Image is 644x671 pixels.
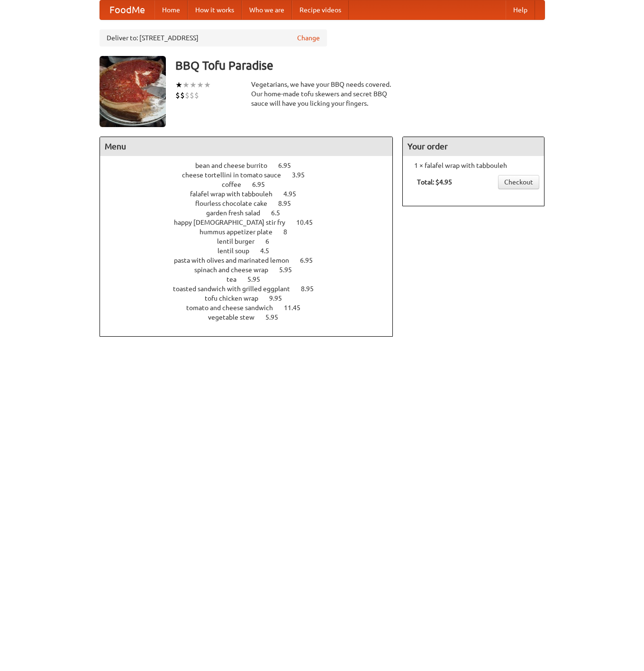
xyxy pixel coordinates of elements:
[182,171,290,179] span: cheese tortellini in tomato sauce
[218,247,287,255] a: lentil soup 4.5
[188,0,242,19] a: How it works
[100,0,154,19] a: FoodMe
[217,238,287,245] a: lentil burger 6
[222,181,251,188] span: coffee
[195,162,308,169] a: bean and cheese burrito 6.95
[194,266,309,274] a: spinach and cheese wrap 5.95
[186,304,282,312] span: tomato and cheese sandwich
[174,219,330,226] a: happy [DEMOGRAPHIC_DATA] stir fry 10.45
[297,33,320,43] a: Change
[195,162,277,169] span: bean and cheese burrito
[173,285,299,293] span: toasted sandwich with grilled eggplant
[218,247,259,255] span: lentil soup
[200,228,282,236] span: hummus appetizer plate
[247,276,270,283] span: 5.95
[252,181,274,188] span: 6.95
[208,313,264,321] span: vegetable stew
[173,285,331,293] a: toasted sandwich with grilled eggplant 8.95
[417,178,452,186] b: Total: $4.95
[100,56,166,127] img: angular.jpg
[100,137,393,156] h4: Menu
[227,276,278,283] a: tea 5.95
[260,247,279,255] span: 4.5
[301,285,323,293] span: 8.95
[292,0,349,19] a: Recipe videos
[498,175,539,189] a: Checkout
[182,171,322,179] a: cheese tortellini in tomato sauce 3.95
[300,257,322,264] span: 6.95
[408,161,539,170] li: 1 × falafel wrap with tabbouleh
[222,181,282,188] a: coffee 6.95
[279,266,301,274] span: 5.95
[195,200,277,207] span: flourless chocolate cake
[292,171,314,179] span: 3.95
[185,90,190,101] li: $
[227,276,246,283] span: tea
[205,294,299,302] a: tofu chicken wrap 9.95
[174,257,299,264] span: pasta with olives and marinated lemon
[154,0,188,19] a: Home
[194,90,199,101] li: $
[217,238,264,245] span: lentil burger
[278,200,300,207] span: 8.95
[208,313,296,321] a: vegetable stew 5.95
[251,80,393,108] div: Vegetarians, we have your BBQ needs covered. Our home-made tofu skewers and secret BBQ sauce will...
[205,294,268,302] span: tofu chicken wrap
[242,0,292,19] a: Who we are
[296,219,322,226] span: 10.45
[190,90,194,101] li: $
[506,0,535,19] a: Help
[182,80,190,90] li: ★
[283,228,297,236] span: 8
[206,209,270,217] span: garden fresh salad
[190,190,282,198] span: falafel wrap with tabbouleh
[175,90,180,101] li: $
[271,209,290,217] span: 6.5
[200,228,305,236] a: hummus appetizer plate 8
[100,29,327,46] div: Deliver to: [STREET_ADDRESS]
[265,313,288,321] span: 5.95
[190,190,314,198] a: falafel wrap with tabbouleh 4.95
[174,257,330,264] a: pasta with olives and marinated lemon 6.95
[283,190,306,198] span: 4.95
[175,80,182,90] li: ★
[284,304,310,312] span: 11.45
[195,200,308,207] a: flourless chocolate cake 8.95
[194,266,278,274] span: spinach and cheese wrap
[269,294,291,302] span: 9.95
[278,162,300,169] span: 6.95
[403,137,544,156] h4: Your order
[174,219,295,226] span: happy [DEMOGRAPHIC_DATA] stir fry
[265,238,279,245] span: 6
[197,80,204,90] li: ★
[190,80,197,90] li: ★
[204,80,211,90] li: ★
[206,209,298,217] a: garden fresh salad 6.5
[175,56,545,75] h3: BBQ Tofu Paradise
[186,304,318,312] a: tomato and cheese sandwich 11.45
[180,90,185,101] li: $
